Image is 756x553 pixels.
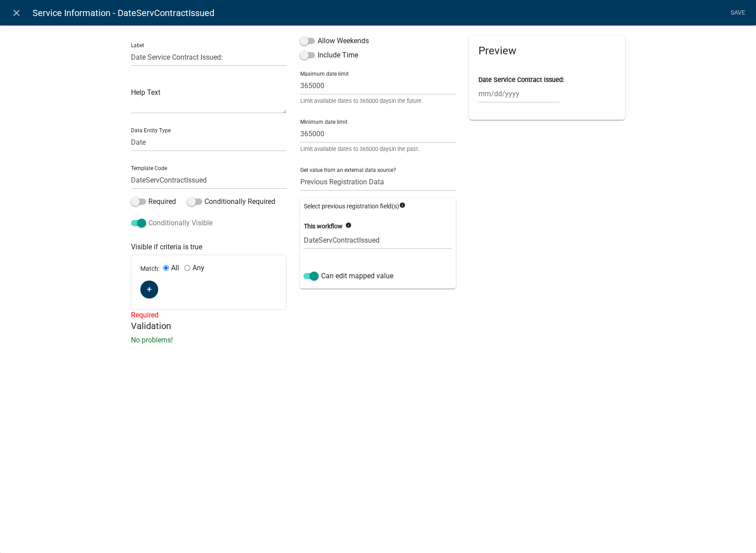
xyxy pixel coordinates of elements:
label: Allow Weekends [300,36,368,46]
span: Match: [140,265,163,272]
label: Required [131,196,176,207]
p: No problems! [131,335,625,346]
span: s [388,146,391,152]
small: Limit available dates to 365000 day in the past. [300,145,456,153]
label: Include Time [300,50,358,61]
input: mm/dd/yyyy [478,85,560,103]
small: Limit available dates to 365000 day in the future. [300,97,456,105]
label: Any [192,264,204,272]
span: Service Information - DateServContractIssued [33,4,214,22]
h5: Preview [478,45,616,57]
h5: Validation [131,321,625,331]
span: Select previous registration field(s) [303,203,405,210]
span: s [388,98,391,104]
label: All [171,264,179,272]
div: Required [131,310,287,321]
i: info [345,222,351,228]
label: Conditionally Required [187,196,275,207]
label: Conditionally Visible [131,218,212,228]
label: Date Service Contract Issued: [478,77,564,83]
i: info [399,202,405,208]
label: Can edit mapped value [303,271,393,281]
b: This workflow [303,223,342,230]
i: close [11,8,22,18]
h6: Visible if criteria is true [131,243,273,251]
